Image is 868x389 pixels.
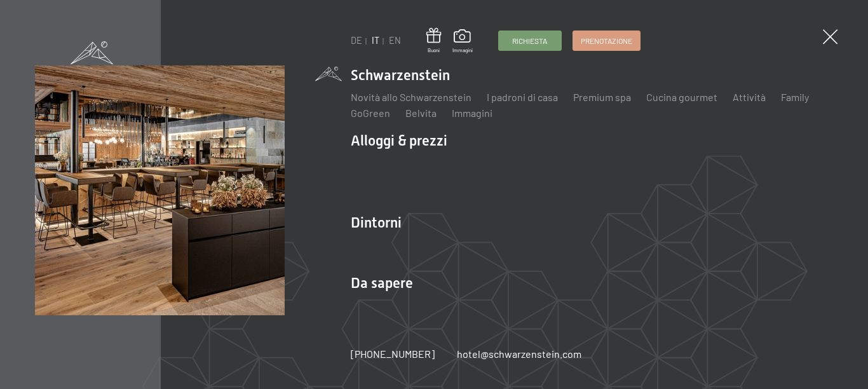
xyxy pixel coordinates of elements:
[452,29,473,53] a: Immagini
[351,35,362,46] a: DE
[573,91,631,103] a: Premium spa
[457,347,581,361] a: hotel@schwarzenstein.com
[372,35,379,46] a: IT
[581,36,632,46] span: Prenotazione
[487,91,558,103] a: I padroni di casa
[781,91,809,103] a: Family
[426,28,441,54] a: Buoni
[389,35,401,46] a: EN
[351,347,435,361] a: [PHONE_NUMBER]
[573,31,640,50] a: Prenotazione
[512,36,547,46] span: Richiesta
[452,107,492,119] a: Immagini
[646,91,717,103] a: Cucina gourmet
[733,91,766,103] a: Attività
[499,31,561,50] a: Richiesta
[452,47,473,54] span: Immagini
[426,47,441,54] span: Buoni
[351,107,390,119] a: GoGreen
[351,91,471,103] a: Novità allo Schwarzenstein
[405,107,437,119] a: Belvita
[351,348,435,360] span: [PHONE_NUMBER]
